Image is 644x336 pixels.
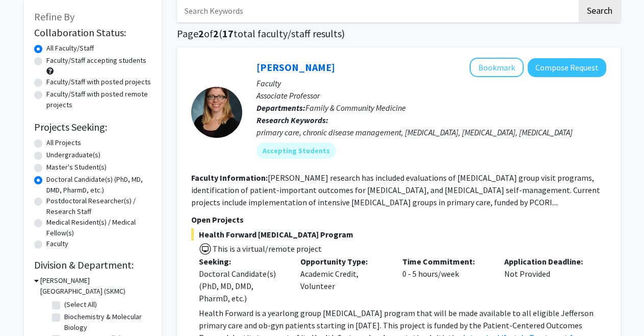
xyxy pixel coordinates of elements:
[191,228,606,241] span: Health Forward [MEDICAL_DATA] Program
[46,196,151,217] label: Postdoctoral Researcher(s) / Research Staff
[64,299,97,310] label: (Select All)
[256,77,606,89] p: Faculty
[8,290,43,328] iframe: Chat
[34,259,151,271] h2: Division & Department:
[256,142,336,159] mat-chip: Accepting Students
[213,27,219,40] span: 2
[256,115,328,125] b: Research Keywords:
[395,255,497,304] div: 0 - 5 hours/week
[34,27,151,39] h2: Collaboration Status:
[46,137,81,148] label: All Projects
[191,173,268,183] b: Faculty Information:
[293,255,395,304] div: Academic Credit, Volunteer
[34,121,151,133] h2: Projects Seeking:
[46,217,151,238] label: Medical Resident(s) / Medical Fellow(s)
[198,27,204,40] span: 2
[46,55,146,66] label: Faculty/Staff accepting students
[256,61,335,74] a: [PERSON_NAME]
[34,10,74,23] span: Refine By
[504,255,591,268] p: Application Deadline:
[177,28,621,40] h1: Page of ( total faculty/staff results)
[199,255,286,268] p: Seeking:
[40,275,151,297] h3: [PERSON_NAME][GEOGRAPHIC_DATA] (SKMC)
[199,268,286,304] div: Doctoral Candidate(s) (PhD, MD, DMD, PharmD, etc.)
[402,255,489,268] p: Time Commitment:
[256,89,606,102] p: Associate Professor
[497,255,599,304] div: Not Provided
[222,27,234,40] span: 17
[46,77,151,87] label: Faculty/Staff with posted projects
[46,174,151,196] label: Doctoral Candidate(s) (PhD, MD, DMD, PharmD, etc.)
[46,150,100,160] label: Undergraduate(s)
[191,213,606,226] p: Open Projects
[256,103,305,113] b: Departments:
[528,58,606,77] button: Compose Request to Amy Cunningham
[46,89,151,110] label: Faculty/Staff with posted remote projects
[212,244,322,254] span: This is a virtual/remote project
[64,311,149,333] label: Biochemistry & Molecular Biology
[256,126,606,138] div: primary care, chronic disease management, [MEDICAL_DATA], [MEDICAL_DATA], [MEDICAL_DATA]
[46,238,68,249] label: Faculty
[470,58,524,77] button: Add Amy Cunningham to Bookmarks
[305,103,406,113] span: Family & Community Medicine
[300,255,387,268] p: Opportunity Type:
[46,162,107,173] label: Master's Student(s)
[191,173,600,207] fg-read-more: [PERSON_NAME] research has included evaluations of [MEDICAL_DATA] group visit programs, identific...
[46,43,94,54] label: All Faculty/Staff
